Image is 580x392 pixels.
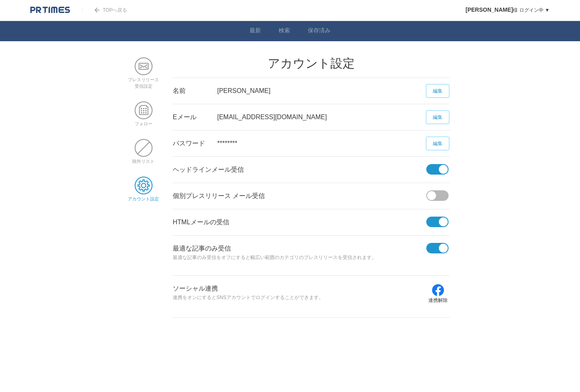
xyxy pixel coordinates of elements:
a: フォロー [135,115,152,126]
div: ヘッドラインメール受信 [173,157,426,183]
a: 編集 [426,84,449,98]
div: [EMAIL_ADDRESS][DOMAIN_NAME] [217,104,426,130]
img: icon-facebook-blue [432,284,445,297]
a: 編集 [426,137,449,150]
a: [PERSON_NAME]様 ログイン中 ▼ [466,7,550,13]
p: 連携解除 [428,297,448,304]
a: 除外リスト [132,153,155,164]
a: TOPへ戻る [82,7,127,13]
a: 最新 [250,27,261,36]
div: 個別プレスリリース メール受信 [173,183,426,209]
div: 最適な記事のみ受信 [173,236,426,275]
a: 編集 [426,110,449,124]
div: Eメール [173,104,217,130]
div: ソーシャル連携 [173,276,426,315]
h2: アカウント設定 [173,57,450,70]
p: 最適な記事のみ受信をオフにすると幅広い範囲のカテゴリのプレスリリースを受信されます。 [173,253,426,262]
a: 保存済み [308,27,330,36]
div: HTMLメールの受信 [173,209,426,235]
a: プレスリリース受信設定 [128,71,159,89]
a: 検索 [279,27,290,36]
img: arrow.png [95,8,99,13]
a: アカウント設定 [128,190,159,201]
div: 名前 [173,78,217,104]
span: [PERSON_NAME] [466,6,513,13]
div: [PERSON_NAME] [217,78,426,104]
div: パスワード [173,131,217,156]
img: logo.png [30,6,70,14]
p: 連携をオンにするとSNSアカウントでログインすることができます。 [173,293,426,302]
